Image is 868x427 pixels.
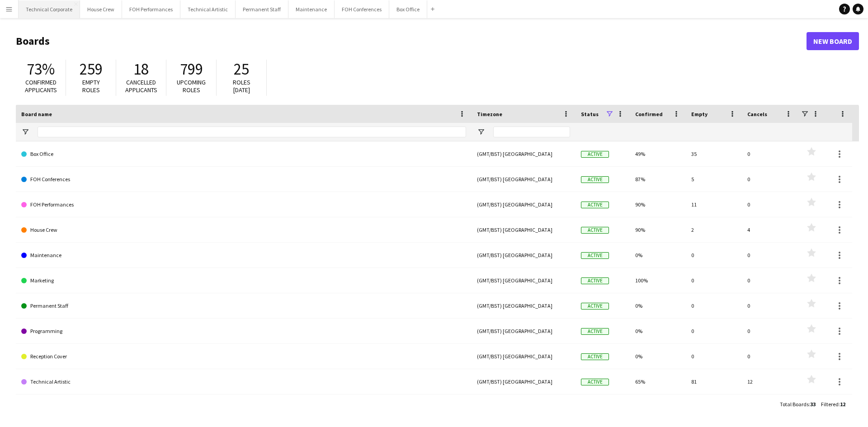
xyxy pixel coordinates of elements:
[581,379,609,385] span: Active
[742,268,798,293] div: 0
[742,394,798,419] div: 2
[742,319,798,343] div: 0
[21,192,466,217] a: FOH Performances
[472,293,576,318] div: (GMT/BST) [GEOGRAPHIC_DATA]
[21,369,466,394] a: Technical Artistic
[742,192,798,217] div: 0
[335,0,389,18] button: FOH Conferences
[472,243,576,267] div: (GMT/BST) [GEOGRAPHIC_DATA]
[691,111,708,117] span: Empty
[16,34,807,48] h1: Boards
[180,0,236,18] button: Technical Artistic
[472,268,576,293] div: (GMT/BST) [GEOGRAPHIC_DATA]
[21,128,29,136] button: Open Filter Menu
[581,202,609,208] span: Active
[21,141,466,167] a: Box Office
[686,319,742,343] div: 0
[25,78,57,94] span: Confirmed applicants
[686,167,742,192] div: 5
[630,319,686,343] div: 0%
[581,151,609,158] span: Active
[80,59,103,79] span: 259
[630,369,686,394] div: 65%
[686,369,742,394] div: 81
[21,293,466,319] a: Permanent Staff
[472,141,576,166] div: (GMT/BST) [GEOGRAPHIC_DATA]
[472,394,576,419] div: (GMT/BST) [GEOGRAPHIC_DATA]
[581,277,609,284] span: Active
[630,344,686,369] div: 0%
[840,401,845,408] span: 12
[742,293,798,318] div: 0
[780,395,816,413] div: :
[80,0,122,18] button: House Crew
[686,394,742,419] div: 125
[581,111,599,117] span: Status
[810,401,816,408] span: 33
[234,59,249,79] span: 25
[581,176,609,183] span: Active
[742,141,798,166] div: 0
[742,217,798,242] div: 4
[21,217,466,243] a: House Crew
[38,127,466,137] input: Board name Filter Input
[630,394,686,419] div: 61%
[742,369,798,394] div: 12
[21,243,466,268] a: Maintenance
[82,78,100,94] span: Empty roles
[630,192,686,217] div: 90%
[742,167,798,192] div: 0
[21,319,466,344] a: Programming
[581,353,609,360] span: Active
[180,59,203,79] span: 799
[472,167,576,192] div: (GMT/BST) [GEOGRAPHIC_DATA]
[742,344,798,369] div: 0
[133,59,149,79] span: 18
[125,78,157,94] span: Cancelled applicants
[630,243,686,267] div: 0%
[630,217,686,242] div: 90%
[686,344,742,369] div: 0
[27,59,55,79] span: 73%
[780,401,809,408] span: Total Boards
[630,293,686,318] div: 0%
[288,0,335,18] button: Maintenance
[493,127,570,137] input: Timezone Filter Input
[21,344,466,369] a: Reception Cover
[686,243,742,267] div: 0
[581,328,609,335] span: Active
[389,0,427,18] button: Box Office
[21,268,466,293] a: Marketing
[821,401,839,408] span: Filtered
[581,252,609,259] span: Active
[581,303,609,310] span: Active
[472,192,576,217] div: (GMT/BST) [GEOGRAPHIC_DATA]
[821,395,845,413] div: :
[686,293,742,318] div: 0
[122,0,180,18] button: FOH Performances
[630,167,686,192] div: 87%
[472,217,576,242] div: (GMT/BST) [GEOGRAPHIC_DATA]
[472,344,576,369] div: (GMT/BST) [GEOGRAPHIC_DATA]
[19,0,80,18] button: Technical Corporate
[477,111,502,117] span: Timezone
[233,78,250,94] span: Roles [DATE]
[807,32,859,50] a: New Board
[742,243,798,267] div: 0
[21,111,52,117] span: Board name
[177,78,206,94] span: Upcoming roles
[630,268,686,293] div: 100%
[686,192,742,217] div: 11
[686,268,742,293] div: 0
[21,394,466,420] a: Technical Corporate
[472,319,576,343] div: (GMT/BST) [GEOGRAPHIC_DATA]
[686,217,742,242] div: 2
[581,227,609,234] span: Active
[477,128,485,136] button: Open Filter Menu
[21,167,466,192] a: FOH Conferences
[236,0,288,18] button: Permanent Staff
[747,111,767,117] span: Cancels
[686,141,742,166] div: 35
[635,111,663,117] span: Confirmed
[472,369,576,394] div: (GMT/BST) [GEOGRAPHIC_DATA]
